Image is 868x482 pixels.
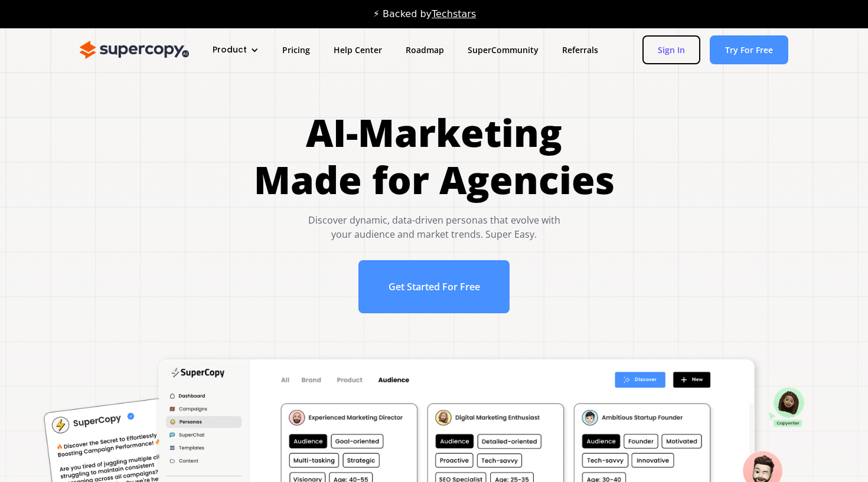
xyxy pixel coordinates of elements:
[254,109,615,204] h1: AI-Marketing Made for Agencies
[201,39,270,61] div: Product
[456,39,550,61] a: SuperCommunity
[373,8,476,20] div: ⚡ Backed by
[270,39,322,61] a: Pricing
[432,8,476,19] a: Techstars
[213,44,247,56] div: Product
[550,39,610,61] a: Referrals
[322,39,394,61] a: Help Center
[394,39,456,61] a: Roadmap
[254,213,615,241] div: Discover dynamic, data-driven personas that evolve with your audience and market trends. Super Easy.
[710,35,788,64] a: Try For Free
[358,260,510,313] a: Get Started For Free
[642,35,700,64] a: Sign In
